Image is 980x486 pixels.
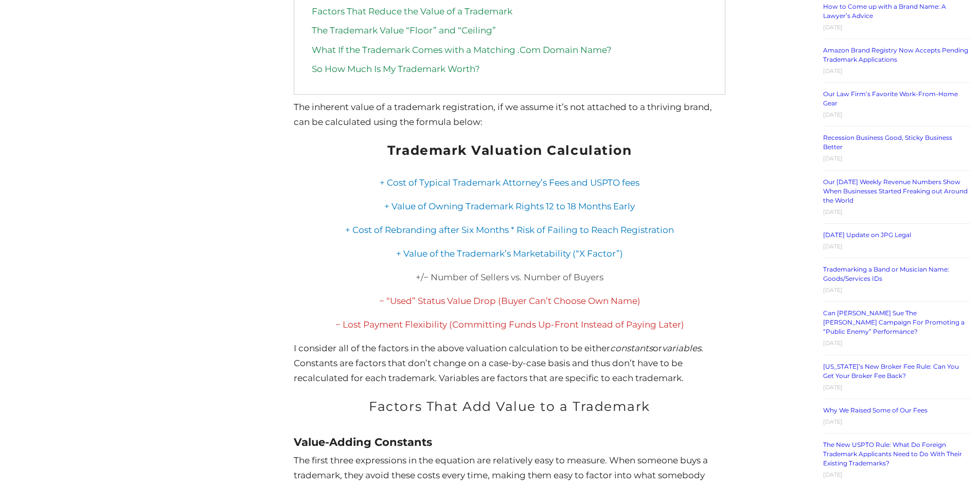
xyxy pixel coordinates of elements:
[312,25,496,35] a: The Trademark Value “Floor” and “Ceiling”
[294,175,725,190] p: + Cost of Typical Trademark Attorney’s Fees and USPTO fees
[294,100,725,130] p: The inherent value of a trademark registration, if we assume it’s not attached to a thriving bran...
[823,384,843,391] time: [DATE]
[312,45,612,55] a: What If the Trademark Comes with a Matching .Com Domain Name?
[823,471,843,478] time: [DATE]
[823,243,843,250] time: [DATE]
[823,309,965,335] a: Can [PERSON_NAME] Sue The [PERSON_NAME] Campaign For Promoting a “Public Enemy” Performance?
[823,286,843,294] time: [DATE]
[294,246,725,261] p: + Value of the Trademark’s Marketability (“X Factor”)
[823,363,959,380] a: [US_STATE]’s New Broker Fee Rule: Can You Get Your Broker Fee Back?
[294,223,725,238] p: + Cost of Rebranding after Six Months * Risk of Failing to Reach Registration
[823,67,843,75] time: [DATE]
[294,341,725,386] p: I consider all of the factors in the above valuation calculation to be either or . Constants are ...
[823,441,962,467] a: The New USPTO Rule: What Do Foreign Trademark Applicants Need to Do With Their Existing Trademarks?
[823,231,911,239] a: [DATE] Update on JPG Legal
[823,418,843,425] time: [DATE]
[823,90,958,107] a: Our Law Firm’s Favorite Work-From-Home Gear
[294,436,432,448] strong: Value-Adding Constants
[610,343,653,353] em: constants
[294,199,725,214] p: + Value of Owning Trademark Rights 12 to 18 Months Early
[823,339,843,347] time: [DATE]
[294,394,725,419] h2: Factors That Add Value to a Trademark
[823,111,843,118] time: [DATE]
[823,208,843,215] time: [DATE]
[312,6,512,16] a: Factors That Reduce the Value of a Trademark
[312,64,480,74] a: So How Much Is My Trademark Worth?
[823,46,968,63] a: Amazon Brand Registry Now Accepts Pending Trademark Applications
[387,142,632,158] strong: Trademark Valuation Calculation
[823,155,843,162] time: [DATE]
[294,294,725,309] p: − “Used” Status Value Drop (Buyer Can’t Choose Own Name)
[823,3,946,20] a: How to Come up with a Brand Name: A Lawyer’s Advice
[662,343,701,353] em: variables
[823,24,843,31] time: [DATE]
[823,265,949,282] a: Trademarking a Band or Musician Name: Goods/Services IDs
[823,178,968,204] a: Our [DATE] Weekly Revenue Numbers Show When Businesses Started Freaking out Around the World
[823,134,952,151] a: Recession Business Good, Sticky Business Better
[294,317,725,332] p: − Lost Payment Flexibility (Committing Funds Up-Front Instead of Paying Later)
[823,406,928,414] a: Why We Raised Some of Our Fees
[294,270,725,285] p: +/− Number of Sellers vs. Number of Buyers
